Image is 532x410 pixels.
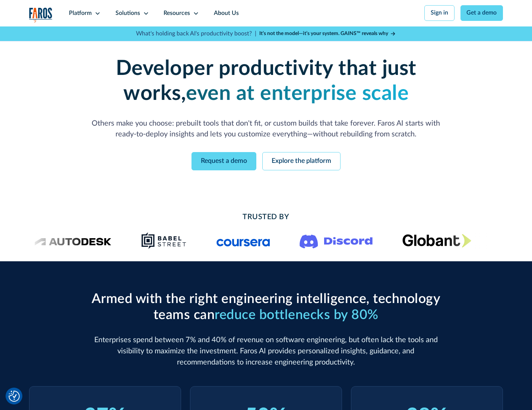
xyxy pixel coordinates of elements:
span: reduce bottlenecks by 80% [215,308,379,322]
img: Globant's logo [402,234,471,247]
a: Get a demo [460,5,503,21]
img: Logo of the communication platform Discord. [300,233,373,249]
div: Resources [164,9,190,18]
p: Enterprises spend between 7% and 40% of revenue on software engineering, but often lack the tools... [88,335,444,368]
img: Babel Street logo png [141,232,187,250]
img: Logo of the analytics and reporting company Faros. [29,7,53,23]
a: Request a demo [191,152,256,170]
img: Revisit consent button [9,391,20,402]
button: Cookie Settings [9,391,20,402]
div: Solutions [115,9,140,18]
strong: even at enterprise scale [186,83,409,104]
img: Logo of the design software company Autodesk. [34,236,111,246]
img: Logo of the online learning platform Coursera. [216,235,270,247]
h2: Armed with the right engineering intelligence, technology teams can [88,291,444,323]
h2: Trusted By [88,212,444,223]
div: Platform [69,9,92,18]
strong: It’s not the model—it’s your system. GAINS™ reveals why [259,31,388,36]
a: It’s not the model—it’s your system. GAINS™ reveals why [259,30,396,38]
strong: Developer productivity that just works, [116,58,417,104]
a: Explore the platform [262,152,341,170]
a: Sign in [424,5,455,21]
p: Others make you choose: prebuilt tools that don't fit, or custom builds that take forever. Faros ... [88,118,444,141]
a: home [29,7,53,23]
p: What's holding back AI's productivity boost? | [136,29,256,38]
